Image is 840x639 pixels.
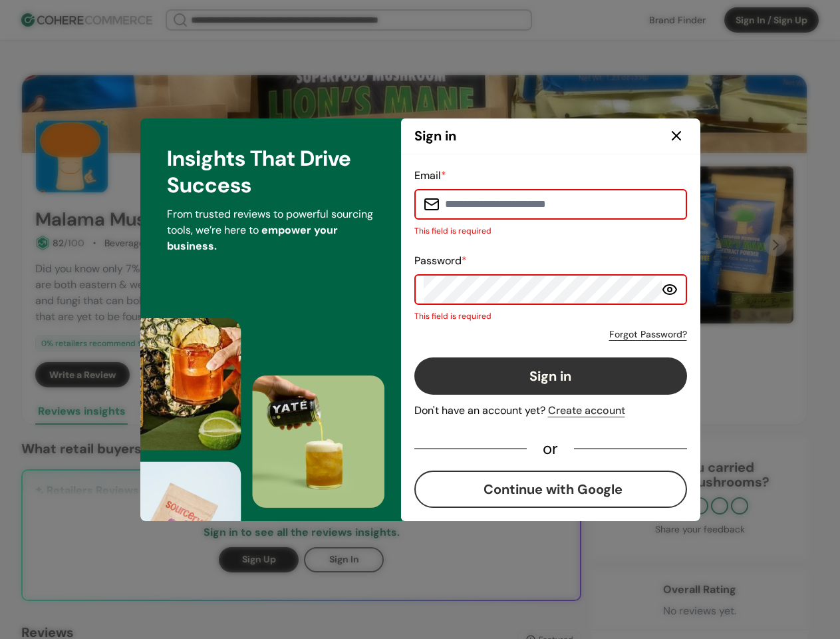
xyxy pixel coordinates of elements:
span: empower your business. [167,223,338,253]
h2: Sign in [414,126,456,146]
label: Password [414,254,467,268]
p: This field is required [414,310,687,322]
button: Continue with Google [414,471,687,508]
div: Don't have an account yet? [414,403,687,419]
p: From trusted reviews to powerful sourcing tools, we’re here to [167,206,374,254]
label: Email [414,168,446,182]
div: or [527,443,574,455]
div: Create account [548,403,625,419]
a: Forgot Password? [609,327,687,341]
button: Sign in [414,357,687,395]
p: This field is required [414,225,687,237]
h3: Insights That Drive Success [167,145,374,198]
